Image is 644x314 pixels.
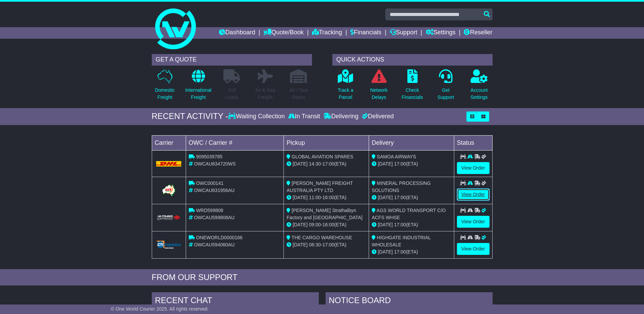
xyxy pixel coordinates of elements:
span: OWCAU594060AU [194,242,235,247]
span: 9095039785 [196,154,222,159]
img: GetCarrierServiceLogo [156,241,182,249]
p: Track a Parcel [338,87,353,101]
div: QUICK ACTIONS [332,54,493,66]
span: [DATE] [378,249,393,255]
p: Check Financials [402,87,423,101]
img: DHL.png [156,161,182,167]
span: [PERSON_NAME] FREIGHT AUSTRALIA PTY LTD [287,180,353,193]
span: © One World Courier 2025. All rights reserved. [111,306,209,312]
span: OWC000141 [196,180,223,186]
td: Status [454,135,492,150]
a: Reseller [464,27,492,39]
span: [DATE] [378,222,393,227]
div: - (ETA) [287,194,366,201]
div: - (ETA) [287,241,366,248]
a: AccountSettings [470,69,488,105]
div: (ETA) [372,194,451,201]
span: [DATE] [293,161,308,167]
p: Account Settings [471,87,488,101]
a: View Order [457,162,490,174]
span: 11:00 [309,195,321,200]
div: Delivering [322,113,360,120]
a: Financials [350,27,381,39]
a: Dashboard [219,27,255,39]
p: Domestic Freight [155,87,174,101]
span: THE CARGO WAREHOUSE [292,235,352,240]
div: RECENT CHAT [152,292,319,311]
div: In Transit [287,113,322,120]
img: GetCarrierServiceLogo [161,184,177,197]
a: InternationalFreight [185,69,212,105]
span: 14:30 [309,161,321,167]
a: Settings [426,27,456,39]
span: [DATE] [378,161,393,167]
span: OWCAU599808AU [194,215,235,220]
span: [DATE] [293,242,308,247]
span: [DATE] [378,195,393,200]
span: 17:00 [323,242,334,247]
span: 17:00 [394,161,406,167]
div: NOTICE BOARD [326,292,493,311]
img: HiTrans.png [156,215,182,221]
div: (ETA) [372,221,451,228]
span: ONEWORLD0000166 [196,235,242,240]
span: 16:00 [323,222,334,227]
a: Quote/Book [263,27,303,39]
span: 17:00 [323,161,334,167]
span: 08:30 [309,242,321,247]
a: View Order [457,216,490,228]
span: GLOBAL AVIATION SPARES [292,154,353,159]
a: Track aParcel [337,69,354,105]
div: RECENT ACTIVITY - [152,111,228,121]
div: - (ETA) [287,221,366,228]
a: NetworkDelays [370,69,388,105]
p: Air / Sea Depot [290,87,308,101]
div: - (ETA) [287,160,366,168]
span: OWCAU634720WS [194,161,236,167]
span: 17:00 [394,195,406,200]
span: 09:00 [309,222,321,227]
span: SAMOA AIRWAYS [377,154,416,159]
span: [PERSON_NAME] Strathalbyn Factory and [GEOGRAPHIC_DATA] [287,208,363,220]
span: HIGHGATE INDUSTRIAL WHOLESALE [372,235,431,247]
div: GET A QUOTE [152,54,312,66]
span: OWCAU631956AU [194,188,235,193]
p: International Freight [185,87,211,101]
span: 17:00 [394,249,406,255]
td: OWC / Carrier # [186,135,284,150]
span: MINERAL PROCESSING SOLUTIONS [372,180,431,193]
div: Delivered [360,113,394,120]
a: View Order [457,189,490,200]
div: (ETA) [372,248,451,256]
td: Delivery [369,135,454,150]
a: Tracking [312,27,342,39]
p: Air & Sea Freight [255,87,275,101]
a: GetSupport [437,69,454,105]
div: Waiting Collection [228,113,286,120]
div: (ETA) [372,160,451,168]
p: Network Delays [370,87,387,101]
td: Pickup [284,135,369,150]
p: Get Support [437,87,454,101]
a: CheckFinancials [401,69,423,105]
span: AGS WORLD TRANSPORT C/O ACFS WHSE [372,208,446,220]
td: Carrier [152,135,186,150]
a: View Order [457,243,490,255]
p: Full Loads [223,87,240,101]
span: 17:00 [394,222,406,227]
span: 16:00 [323,195,334,200]
a: Support [390,27,417,39]
span: [DATE] [293,222,308,227]
span: WRD599808 [196,208,223,213]
span: [DATE] [293,195,308,200]
div: FROM OUR SUPPORT [152,273,493,282]
a: DomesticFreight [154,69,175,105]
